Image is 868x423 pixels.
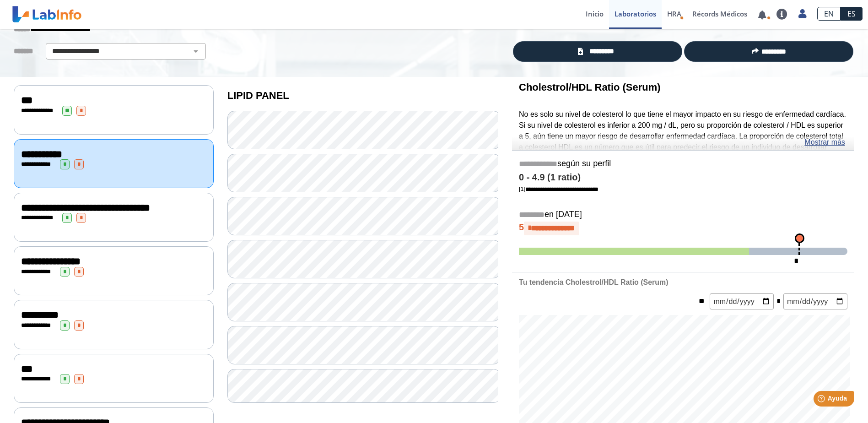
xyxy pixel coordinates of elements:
b: LIPID PANEL [227,90,289,101]
p: No es solo su nivel de colesterol lo que tiene el mayor impacto en su riesgo de enfermedad cardía... [519,109,847,175]
h4: 0 - 4.9 (1 ratio) [519,172,847,183]
b: Cholestrol/HDL Ratio (Serum) [519,81,660,93]
h4: 5 [519,222,847,235]
h5: en [DATE] [519,210,847,220]
a: Mostrar más [804,137,845,148]
span: HRA [667,9,681,18]
input: mm/dd/yyyy [783,293,847,309]
h5: según su perfil [519,159,847,169]
input: mm/dd/yyyy [710,293,774,309]
iframe: Help widget launcher [787,387,858,413]
a: EN [817,7,841,21]
a: ES [841,7,863,21]
b: Tu tendencia Cholestrol/HDL Ratio (Serum) [519,278,668,286]
a: [1] [519,185,598,192]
